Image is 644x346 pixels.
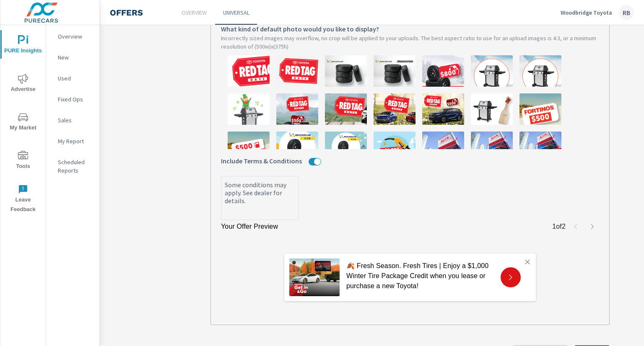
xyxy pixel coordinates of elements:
img: description [325,132,367,163]
div: nav menu [0,25,46,218]
p: Woodbridge Toyota [561,9,612,16]
p: My Report [58,137,93,145]
img: description [422,132,464,163]
p: Used [58,74,93,83]
div: Sales [46,114,99,127]
p: Your Offer Preview [221,222,278,232]
img: description [276,93,318,125]
img: description [276,132,318,163]
p: Overview [58,32,93,41]
p: Universal [223,8,249,17]
h4: Offers [110,8,143,18]
span: My Market [3,112,43,133]
img: description [228,55,270,87]
img: description [519,55,561,87]
p: Overview [182,8,207,17]
div: New [46,51,99,64]
img: description [519,132,561,163]
span: PURE Insights [3,35,43,56]
img: description [228,132,270,163]
img: description [471,55,513,87]
p: Sales [58,116,93,124]
img: description [422,93,464,125]
p: New [58,53,93,62]
span: What kind of default photo would you like to display? [221,24,379,34]
span: Tools [3,151,43,171]
p: Scheduled Reports [58,158,93,175]
div: Fixed Ops [46,93,99,106]
p: Fixed Ops [58,95,93,103]
img: description [519,93,561,125]
div: My Report [46,135,99,147]
img: description [374,55,415,87]
img: description [374,93,415,125]
span: Leave Feedback [3,184,43,214]
div: Overview [46,30,99,43]
span: Advertise [3,74,43,94]
img: Fall Tire Offer [289,258,340,296]
div: Scheduled Reports [46,156,99,177]
div: RB [619,5,634,20]
img: description [228,93,270,125]
img: description [471,93,513,125]
p: 🍂 Fresh Season. Fresh Tires | Enjoy a $1,000 Winter Tire Package Credit when you lease or purchas... [346,261,494,291]
p: 1 of 2 [552,222,566,232]
span: Include Terms & Conditions [221,156,302,166]
img: description [276,55,318,87]
img: description [471,132,513,163]
button: Include Terms & Conditions [314,158,321,165]
img: description [325,93,367,125]
div: Used [46,72,99,85]
img: description [325,55,367,87]
img: description [422,55,464,87]
p: Incorrectly sized images may overflow, no crop will be applied to your uploads. The best aspect r... [221,34,599,51]
textarea: Some conditions may apply. See dealer for details. [221,178,298,219]
img: description [374,132,415,163]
